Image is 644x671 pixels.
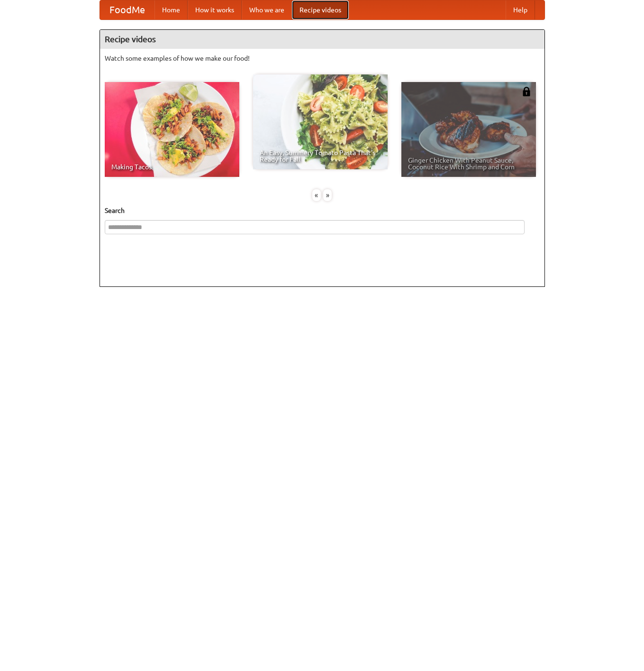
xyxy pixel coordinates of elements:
p: Watch some examples of how we make our food! [105,54,540,63]
h5: Search [105,206,540,215]
h4: Recipe videos [100,30,544,49]
a: FoodMe [100,0,154,19]
a: Who we are [242,0,292,19]
a: Making Tacos [105,82,239,177]
a: Recipe videos [292,0,349,19]
a: An Easy, Summery Tomato Pasta That's Ready for Fall [253,74,388,169]
div: » [323,189,332,201]
a: Home [154,0,188,19]
span: Making Tacos [111,164,233,170]
a: Help [506,0,535,19]
a: How it works [188,0,242,19]
img: 483408.png [522,87,531,96]
div: « [312,189,321,201]
span: An Easy, Summery Tomato Pasta That's Ready for Fall [260,149,381,163]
